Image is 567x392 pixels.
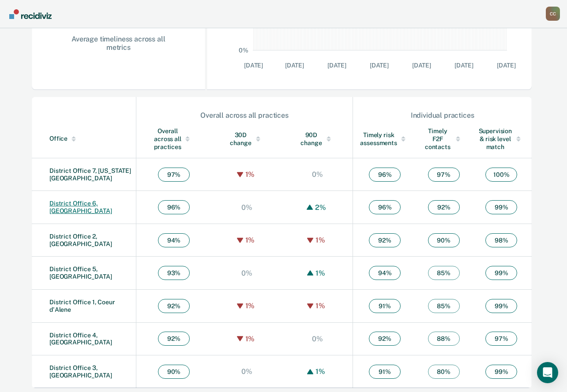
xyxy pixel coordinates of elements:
[32,120,136,158] th: Toggle SortBy
[327,62,346,69] text: [DATE]
[496,62,515,69] text: [DATE]
[158,365,190,379] span: 90 %
[244,62,263,69] text: [DATE]
[9,9,52,19] img: Recidiviz
[136,120,211,158] th: Toggle SortBy
[313,269,327,277] div: 1%
[243,236,257,244] div: 1%
[49,332,112,346] a: District Office 4, [GEOGRAPHIC_DATA]
[428,200,460,214] span: 92 %
[60,35,177,52] div: Average timeliness across all metrics
[313,236,327,244] div: 1%
[478,127,525,151] div: Supervision & risk level match
[546,7,560,21] button: Profile dropdown button
[369,200,401,214] span: 96 %
[485,168,517,182] span: 100 %
[49,167,131,182] a: District Office 7, [US_STATE][GEOGRAPHIC_DATA]
[154,127,194,151] div: Overall across all practices
[417,120,471,158] th: Toggle SortBy
[158,200,190,214] span: 96 %
[313,302,327,310] div: 1%
[49,233,112,247] a: District Office 2, [GEOGRAPHIC_DATA]
[243,335,257,343] div: 1%
[360,131,409,147] div: Timely risk assessments
[158,332,190,346] span: 92 %
[285,62,304,69] text: [DATE]
[428,299,460,313] span: 85 %
[49,265,112,280] a: District Office 5, [GEOGRAPHIC_DATA]
[158,266,190,280] span: 93 %
[369,266,401,280] span: 94 %
[485,233,517,247] span: 98 %
[313,367,327,376] div: 1%
[369,168,401,182] span: 96 %
[310,170,325,179] div: 0%
[239,203,255,212] div: 0%
[485,299,517,313] span: 99 %
[424,127,464,151] div: Timely F2F contacts
[485,266,517,280] span: 99 %
[158,299,190,313] span: 92 %
[229,131,264,147] div: 30D change
[485,200,517,214] span: 99 %
[211,120,282,158] th: Toggle SortBy
[49,299,115,313] a: District Office 1, Coeur d'Alene
[353,120,417,158] th: Toggle SortBy
[137,111,353,119] div: Overall across all practices
[310,335,325,343] div: 0%
[243,170,257,179] div: 1%
[282,120,353,158] th: Toggle SortBy
[353,111,531,119] div: Individual practices
[428,233,460,247] span: 90 %
[158,233,190,247] span: 94 %
[454,62,473,69] text: [DATE]
[369,62,388,69] text: [DATE]
[537,362,558,383] div: Open Intercom Messenger
[428,168,460,182] span: 97 %
[369,233,401,247] span: 92 %
[158,168,190,182] span: 97 %
[428,332,460,346] span: 88 %
[412,62,431,69] text: [DATE]
[313,203,328,212] div: 2%
[369,332,401,346] span: 92 %
[300,131,335,147] div: 90D change
[369,299,401,313] span: 91 %
[428,266,460,280] span: 85 %
[428,365,460,379] span: 80 %
[546,7,560,21] div: C C
[243,302,257,310] div: 1%
[49,364,112,379] a: District Office 3, [GEOGRAPHIC_DATA]
[49,200,112,214] a: District Office 6, [GEOGRAPHIC_DATA]
[369,365,401,379] span: 91 %
[239,269,255,277] div: 0%
[49,135,132,142] div: Office
[239,367,255,376] div: 0%
[471,120,532,158] th: Toggle SortBy
[485,365,517,379] span: 99 %
[485,332,517,346] span: 97 %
